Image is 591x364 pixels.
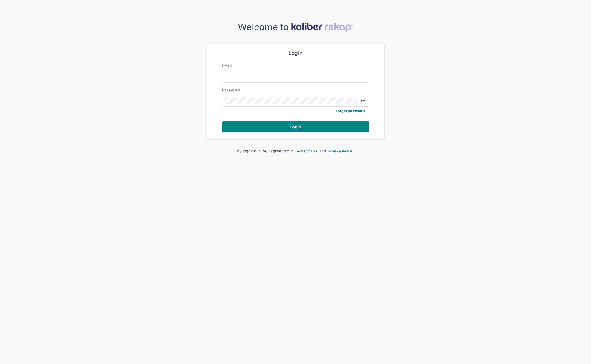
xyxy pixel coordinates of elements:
[294,149,318,153] a: Terms of Use
[222,50,369,57] div: Login
[295,149,317,153] span: Terms of Use
[291,23,353,32] img: kaliber-logo
[222,64,232,68] label: Email
[290,124,302,129] span: Login
[222,88,240,92] label: Password
[327,149,354,153] a: Privacy Policy.
[216,148,376,154] div: By logging in, you agree to our and
[222,121,369,132] button: Login
[336,109,367,113] a: Forgot password?
[359,97,366,103] img: eye-closed.fa43b6e4.svg
[328,149,353,153] span: Privacy Policy.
